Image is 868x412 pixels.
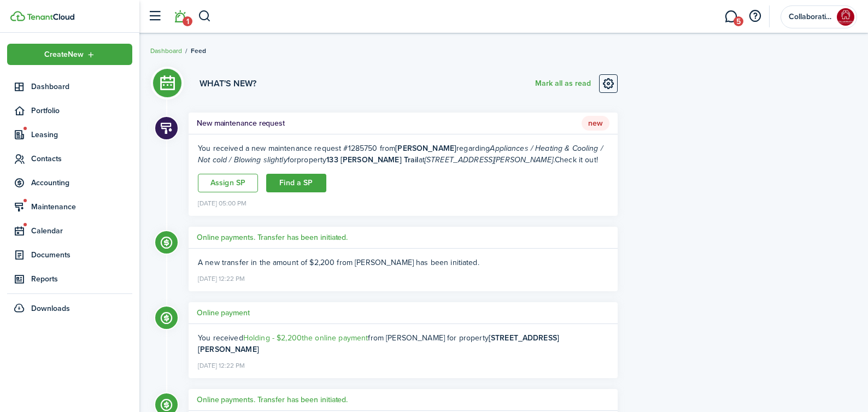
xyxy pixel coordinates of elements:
[198,174,258,192] a: Assign SP
[144,6,165,27] button: Open sidebar
[31,249,132,261] span: Documents
[395,143,456,154] b: [PERSON_NAME]
[10,11,25,21] img: TenantCloud
[734,16,743,26] span: 5
[837,8,854,26] img: Collaborative PM LLC
[197,307,250,319] h5: Online payment
[31,105,132,116] span: Portfolio
[198,143,608,192] ng-component: You received a new maintenance request #1285750 from regarding for Check it out!
[297,154,555,166] span: property at .
[789,13,832,21] span: Collaborative PM LLC
[243,332,368,344] a: Holding - $2,200the online payment
[27,14,74,20] img: TenantCloud
[31,153,132,164] span: Contacts
[197,117,285,129] h5: New maintenance request
[198,270,245,285] time: [DATE] 12:22 PM
[198,257,479,268] span: A new transfer in the amount of $2,200 from [PERSON_NAME] has been initiated.
[198,357,245,372] time: [DATE] 12:22 PM
[31,201,132,213] span: Maintenance
[197,394,348,405] h5: Online payments. Transfer has been initiated.
[198,332,559,355] ng-component: You received from [PERSON_NAME] for property
[7,44,132,65] button: Open menu
[198,332,559,355] b: [STREET_ADDRESS][PERSON_NAME]
[243,332,302,344] span: Holding - $2,200
[31,177,132,189] span: Accounting
[191,46,206,56] span: Feed
[535,74,591,93] button: Mark all as read
[198,143,603,166] i: Appliances / Heating & Cooling / Not cold / Blowing slightly
[425,154,553,166] i: [STREET_ADDRESS][PERSON_NAME]
[746,7,764,26] button: Open resource center
[31,81,132,92] span: Dashboard
[31,303,70,314] span: Downloads
[7,268,132,290] a: Reports
[31,225,132,237] span: Calendar
[197,232,348,243] h5: Online payments. Transfer has been initiated.
[198,195,247,209] time: [DATE] 05:00 PM
[266,174,326,192] a: Find a SP
[200,77,256,90] h3: What's new?
[150,46,182,56] a: Dashboard
[31,129,132,140] span: Leasing
[198,7,212,26] button: Search
[326,154,418,166] b: 133 [PERSON_NAME] Trail
[31,273,132,285] span: Reports
[7,76,132,97] a: Dashboard
[720,3,741,31] a: Messaging
[44,51,84,58] span: Create New
[582,116,609,131] span: New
